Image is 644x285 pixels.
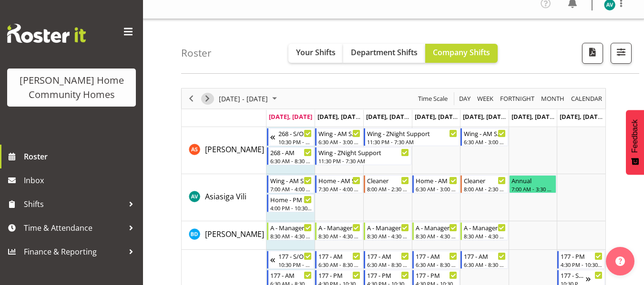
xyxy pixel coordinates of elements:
[201,93,214,105] button: Next
[315,147,411,165] div: Arshdeep Singh"s event - Wing - ZNight Support Begin From Tuesday, September 9, 2025 at 11:30:00 ...
[318,157,409,165] div: 11:30 PM - 7:30 AM
[24,197,124,211] span: Shifts
[315,251,363,269] div: Billie Sothern"s event - 177 - AM Begin From Tuesday, September 9, 2025 at 6:30:00 AM GMT+12:00 E...
[367,185,409,193] div: 8:00 AM - 2:30 PM
[217,93,281,105] button: September 08 - 14, 2025
[205,191,246,202] a: Asiasiga Vili
[367,176,409,185] div: Cleaner
[460,175,508,193] div: Asiasiga Vili"s event - Cleaner Begin From Friday, September 12, 2025 at 8:00:00 AM GMT+12:00 End...
[417,93,449,105] span: Time Scale
[205,229,264,239] span: [PERSON_NAME]
[412,175,460,193] div: Asiasiga Vili"s event - Home - AM Support 2 Begin From Thursday, September 11, 2025 at 6:30:00 AM...
[205,228,264,240] a: [PERSON_NAME]
[433,47,490,58] span: Company Shifts
[7,24,86,43] img: Rosterit website logo
[499,93,536,105] button: Fortnight
[464,128,506,138] div: Wing - AM Support 1
[460,128,508,146] div: Arshdeep Singh"s event - Wing - AM Support 1 Begin From Friday, September 12, 2025 at 6:30:00 AM ...
[24,221,124,235] span: Time & Attendance
[540,93,566,105] button: Timeline Month
[364,128,460,146] div: Arshdeep Singh"s event - Wing - ZNight Support Begin From Wednesday, September 10, 2025 at 11:30:...
[416,185,458,193] div: 6:30 AM - 3:00 PM
[318,223,360,232] div: A - Manager
[270,147,312,157] div: 268 - AM
[318,232,360,240] div: 8:30 AM - 4:30 PM
[416,223,458,232] div: A - Manager
[416,251,458,261] div: 177 - AM
[270,157,312,165] div: 6:30 AM - 8:30 AM
[464,176,506,185] div: Cleaner
[24,245,124,259] span: Finance & Reporting
[24,173,138,187] span: Inbox
[561,270,586,280] div: 177 - S/O
[185,93,198,105] button: Previous
[270,176,312,185] div: Wing - AM Support 2
[318,270,360,280] div: 177 - PM
[267,175,315,193] div: Asiasiga Vili"s event - Wing - AM Support 2 Begin From Monday, September 8, 2025 at 7:00:00 AM GM...
[557,251,605,269] div: Billie Sothern"s event - 177 - PM Begin From Sunday, September 14, 2025 at 4:30:00 PM GMT+12:00 E...
[425,44,498,63] button: Company Shifts
[267,251,315,269] div: Billie Sothern"s event - 177 - S/O Begin From Sunday, September 7, 2025 at 10:30:00 PM GMT+12:00 ...
[267,147,315,165] div: Arshdeep Singh"s event - 268 - AM Begin From Monday, September 8, 2025 at 6:30:00 AM GMT+12:00 En...
[582,43,603,64] button: Download a PDF of the roster according to the set date range.
[570,93,604,105] button: Month
[318,147,409,157] div: Wing - ZNight Support
[464,251,506,261] div: 177 - AM
[205,144,264,155] span: [PERSON_NAME]
[611,43,632,64] button: Filter Shifts
[318,176,360,185] div: Home - AM Support 3
[540,93,565,105] span: Month
[367,128,457,138] div: Wing - ZNight Support
[270,270,312,280] div: 177 - AM
[560,112,603,121] span: [DATE], [DATE]
[278,138,312,146] div: 10:30 PM - 6:30 AM
[267,194,315,212] div: Asiasiga Vili"s event - Home - PM Support 2 Begin From Monday, September 8, 2025 at 4:00:00 PM GM...
[415,112,458,121] span: [DATE], [DATE]
[183,88,199,108] div: Previous
[199,88,215,108] div: Next
[270,185,312,193] div: 7:00 AM - 4:00 PM
[318,251,360,261] div: 177 - AM
[460,251,508,269] div: Billie Sothern"s event - 177 - AM Begin From Friday, September 12, 2025 at 6:30:00 AM GMT+12:00 E...
[315,175,363,193] div: Asiasiga Vili"s event - Home - AM Support 3 Begin From Tuesday, September 9, 2025 at 7:30:00 AM G...
[315,128,363,146] div: Arshdeep Singh"s event - Wing - AM Support 1 Begin From Tuesday, September 9, 2025 at 6:30:00 AM ...
[270,204,312,212] div: 4:00 PM - 10:30 PM
[367,270,409,280] div: 177 - PM
[270,195,312,204] div: Home - PM Support 2
[267,128,315,146] div: Arshdeep Singh"s event - 268 - S/O Begin From Sunday, September 7, 2025 at 10:30:00 PM GMT+12:00 ...
[181,48,212,59] h4: Roster
[561,261,603,268] div: 4:30 PM - 10:30 PM
[499,93,535,105] span: Fortnight
[318,261,360,268] div: 6:30 AM - 8:30 AM
[412,222,460,240] div: Barbara Dunlop"s event - A - Manager Begin From Thursday, September 11, 2025 at 8:30:00 AM GMT+12...
[296,47,336,58] span: Your Shifts
[511,112,555,121] span: [DATE], [DATE]
[509,175,557,193] div: Asiasiga Vili"s event - Annual Begin From Saturday, September 13, 2025 at 7:00:00 AM GMT+12:00 En...
[288,44,343,63] button: Your Shifts
[270,232,312,240] div: 8:30 AM - 4:30 PM
[270,223,312,232] div: A - Manager
[367,223,409,232] div: A - Manager
[631,119,639,153] span: Feedback
[458,93,472,105] button: Timeline Day
[626,110,644,175] button: Feedback - Show survey
[511,176,554,185] div: Annual
[318,138,360,146] div: 6:30 AM - 3:00 PM
[417,93,450,105] button: Time Scale
[458,93,471,105] span: Day
[278,128,312,138] div: 268 - S/O
[205,144,264,155] a: [PERSON_NAME]
[464,185,506,193] div: 8:00 AM - 2:30 PM
[463,112,506,121] span: [DATE], [DATE]
[182,174,266,221] td: Asiasiga Vili resource
[412,251,460,269] div: Billie Sothern"s event - 177 - AM Begin From Thursday, September 11, 2025 at 6:30:00 AM GMT+12:00...
[364,175,411,193] div: Asiasiga Vili"s event - Cleaner Begin From Wednesday, September 10, 2025 at 8:00:00 AM GMT+12:00 ...
[315,222,363,240] div: Barbara Dunlop"s event - A - Manager Begin From Tuesday, September 9, 2025 at 8:30:00 AM GMT+12:0...
[182,127,266,174] td: Arshdeep Singh resource
[464,232,506,240] div: 8:30 AM - 4:30 PM
[205,191,246,202] span: Asiasiga Vili
[476,93,495,105] button: Timeline Week
[317,112,361,121] span: [DATE], [DATE]
[476,93,494,105] span: Week
[364,251,411,269] div: Billie Sothern"s event - 177 - AM Begin From Wednesday, September 10, 2025 at 6:30:00 AM GMT+12:0...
